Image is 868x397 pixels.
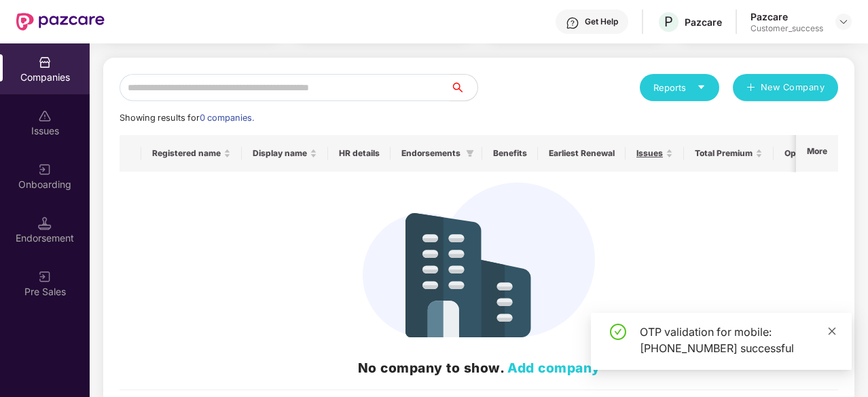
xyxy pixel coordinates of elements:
[538,135,626,172] th: Earliest Renewal
[784,148,839,159] span: Ops Manager
[141,135,242,172] th: Registered name
[838,16,849,27] img: svg+xml;base64,PHN2ZyBpZD0iRHJvcGRvd24tMzJ4MzIiIHhtbG5zPSJodHRwOi8vd3d3LnczLm9yZy8yMDAwL3N2ZyIgd2...
[684,135,774,172] th: Total Premium
[664,14,673,30] span: P
[733,74,838,101] button: plusNew Company
[463,145,477,162] span: filter
[253,148,307,159] span: Display name
[38,270,52,284] img: svg+xml;base64,PHN2ZyB3aWR0aD0iMjAiIGhlaWdodD0iMjAiIHZpZXdCb3g9IjAgMCAyMCAyMCIgZmlsbD0ibm9uZSIgeG...
[200,113,254,123] span: 0 companies.
[751,10,823,23] div: Pazcare
[585,16,618,27] div: Get Help
[827,326,837,336] span: close
[152,148,221,159] span: Registered name
[120,113,254,123] span: Showing results for
[626,135,684,172] th: Issues
[450,82,477,93] span: search
[38,56,52,69] img: svg+xml;base64,PHN2ZyBpZD0iQ29tcGFuaWVzIiB4bWxucz0iaHR0cDovL3d3dy53My5vcmcvMjAwMC9zdmciIHdpZHRoPS...
[746,83,755,94] span: plus
[38,109,52,123] img: svg+xml;base64,PHN2ZyBpZD0iSXNzdWVzX2Rpc2FibGVkIiB4bWxucz0iaHR0cDovL3d3dy53My5vcmcvMjAwMC9zdmciIH...
[130,358,827,378] h2: No company to show.
[482,135,538,172] th: Benefits
[653,81,706,94] div: Reports
[363,183,595,337] img: svg+xml;base64,PHN2ZyB4bWxucz0iaHR0cDovL3d3dy53My5vcmcvMjAwMC9zdmciIHdpZHRoPSIzNDIiIGhlaWdodD0iMj...
[38,216,52,230] img: svg+xml;base64,PHN2ZyB3aWR0aD0iMTQuNSIgaGVpZ2h0PSIxNC41IiB2aWV3Qm94PSIwIDAgMTYgMTYiIGZpbGw9Im5vbm...
[507,360,600,376] a: Add company
[640,324,835,356] div: OTP validation for mobile: [PHONE_NUMBER] successful
[636,148,663,159] span: Issues
[401,148,460,159] span: Endorsements
[450,74,478,101] button: search
[751,23,823,34] div: Customer_success
[796,135,838,172] th: More
[685,16,722,29] div: Pazcare
[38,163,52,176] img: svg+xml;base64,PHN2ZyB3aWR0aD0iMjAiIGhlaWdodD0iMjAiIHZpZXdCb3g9IjAgMCAyMCAyMCIgZmlsbD0ibm9uZSIgeG...
[566,16,579,30] img: svg+xml;base64,PHN2ZyBpZD0iSGVscC0zMngzMiIgeG1sbnM9Imh0dHA6Ly93d3cudzMub3JnLzIwMDAvc3ZnIiB3aWR0aD...
[242,135,328,172] th: Display name
[697,83,706,92] span: caret-down
[328,135,391,172] th: HR details
[16,13,105,31] img: New Pazcare Logo
[466,149,474,157] span: filter
[695,148,753,159] span: Total Premium
[761,81,825,94] span: New Company
[610,324,626,340] span: check-circle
